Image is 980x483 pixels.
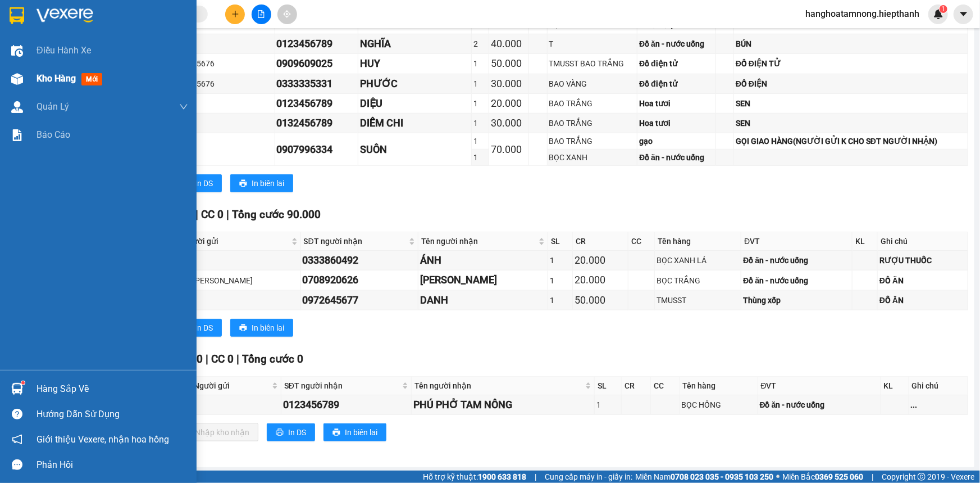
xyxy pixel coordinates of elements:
div: 50.000 [575,292,627,308]
div: 1 [550,294,570,306]
div: 0123456789 [277,96,356,111]
span: down [179,102,188,111]
span: printer [332,428,340,437]
span: message [12,459,22,470]
div: CF [PERSON_NAME] [181,274,298,287]
div: SUÔN [360,142,470,157]
div: Đồ ăn - nước uống [639,38,714,50]
div: 1 [473,78,487,90]
span: Cung cấp máy in - giấy in: [545,471,632,483]
span: SĐT người nhận [304,235,407,247]
div: DIỆU [360,96,470,111]
div: BỌC TRẮNG [657,274,739,287]
div: 0132456789 [277,115,356,131]
div: Hàng sắp về [37,381,188,398]
img: solution-icon [11,129,23,141]
span: CC 0 [211,353,234,365]
span: Kho hàng [37,73,76,84]
td: 0123456789 [281,395,412,415]
div: DANH [420,292,546,308]
div: Đồ ăn - nước uống [743,254,850,267]
span: printer [239,179,247,188]
sup: 1 [21,381,25,385]
button: plus [225,4,245,24]
span: SĐT người nhận [284,380,400,392]
strong: 1900 633 818 [478,472,526,481]
span: Giới thiệu Vexere, nhận hoa hồng [37,432,169,446]
div: 0333335331 [277,76,356,92]
div: 2 [473,38,487,50]
img: warehouse-icon [11,101,23,113]
span: | [872,471,873,483]
img: warehouse-icon [11,383,23,395]
span: Tổng cước 90.000 [232,208,321,221]
img: warehouse-icon [11,73,23,85]
th: CC [651,377,680,395]
span: Quản Lý [37,100,69,114]
div: [PERSON_NAME] [420,272,546,288]
div: DIỄM CHI [360,115,470,131]
span: Tên người nhận [421,235,537,247]
div: 40.000 [491,36,527,52]
td: PHÚ PHỞ TAM NÔNG [412,395,595,415]
button: printerIn DS [174,319,222,337]
span: CC 0 [201,208,224,221]
div: T [549,38,636,50]
div: RƯỢU THUỐC [879,254,966,267]
div: TMUSST BAO TRẮNG [549,57,636,70]
div: ĐỒ ĐIỆN TỬ [736,57,966,70]
div: SEN [736,97,966,110]
td: DIỄM CHI [358,114,472,133]
div: ĐỒ ĂN [879,274,966,287]
div: PHƯỚC [360,76,470,92]
div: 1 [473,151,487,164]
td: HUY [358,54,472,74]
span: printer [276,428,284,437]
span: file-add [257,10,265,18]
img: warehouse-icon [11,45,23,57]
div: 20.000 [575,252,627,268]
div: BÚN [736,38,966,50]
td: 0972645677 [301,291,418,310]
span: In DS [195,177,213,189]
span: Điều hành xe [37,43,91,57]
span: In biên lai [345,426,377,439]
strong: 0369 525 060 [815,472,863,481]
div: 0972645677 [303,292,416,308]
span: | [226,208,229,221]
div: 70.000 [491,142,527,157]
span: printer [239,324,247,333]
div: Đồ điện tử [639,57,714,70]
td: 0123456789 [275,34,358,54]
div: 50.000 [491,56,527,71]
div: 30.000 [491,76,527,92]
button: printerIn biên lai [230,319,293,337]
button: caret-down [954,4,973,24]
span: | [236,353,239,365]
div: BỌC HỒNG [682,399,756,411]
span: aim [283,10,291,18]
div: Hoa tươi [639,97,714,110]
th: CR [573,232,629,251]
div: Hoa tươi [639,117,714,129]
div: Đồ ăn - nước uống [743,274,850,287]
span: plus [231,10,239,18]
th: Ghi chú [878,232,968,251]
div: HIẾU 0939075676 [151,78,272,90]
div: ÁNH [420,252,546,268]
div: 1 [473,135,487,147]
th: ĐVT [758,377,881,395]
th: Tên hàng [680,377,758,395]
span: notification [12,434,22,445]
th: SL [595,377,622,395]
div: ĐỒ ĂN [879,294,966,306]
div: TMUSST [657,294,739,306]
div: PHÚ PHỞ TAM NÔNG [413,397,592,413]
td: 0123456789 [275,94,358,114]
span: | [206,353,208,365]
th: Tên hàng [655,232,741,251]
th: ĐVT [741,232,853,251]
div: Thùng xốp [743,294,850,306]
td: 0333860492 [301,251,418,270]
td: PHƯỚC [358,74,472,94]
